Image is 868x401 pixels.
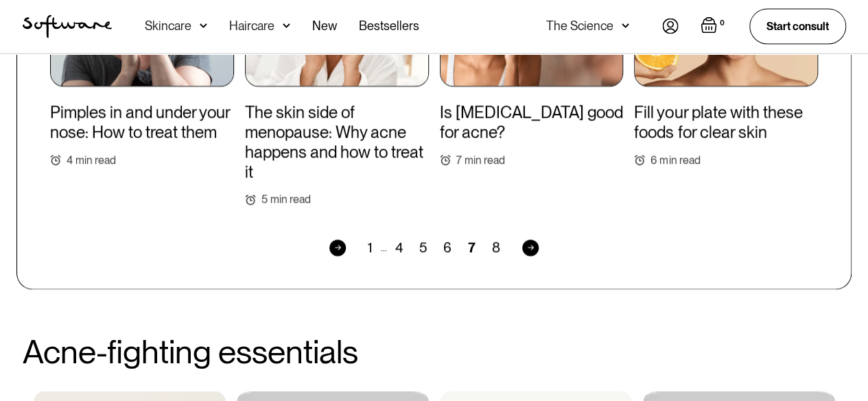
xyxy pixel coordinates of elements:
div: 7 [456,154,462,167]
div: 4 [387,240,411,256]
a: Previous Page [329,240,346,256]
h1: Acne-fighting essentials [23,334,846,370]
a: Next Page [522,240,539,256]
div: 7 [460,240,484,256]
div: List [50,240,801,256]
div: The Science [546,19,613,33]
div: 5 [411,240,435,256]
h3: Is [MEDICAL_DATA] good for acne? [440,104,624,143]
h3: Pimples in and under your nose: How to treat them [50,104,234,143]
h3: Fill your plate with these foods for clear skin [634,104,818,143]
div: 8 [484,240,508,256]
div: 1 [360,240,381,256]
div: 6 [435,240,460,256]
img: arrow down [200,19,207,33]
div: 4 [67,154,73,167]
div: 0 [717,17,727,29]
img: arrow down [283,19,290,33]
img: arrow down [622,19,629,33]
div: 5 [261,193,268,206]
img: right arrow [528,245,534,251]
div: ... [381,241,387,255]
img: Software Logo [23,15,112,38]
a: home [23,15,112,38]
a: Open empty cart [701,17,727,36]
div: Haircare [229,19,274,33]
div: min read [270,193,311,206]
a: Start consult [749,9,846,44]
div: min read [75,154,116,167]
img: right arrow [335,245,341,251]
div: min read [659,154,700,167]
div: min read [465,154,505,167]
div: Skincare [145,19,191,33]
div: 6 [650,154,657,167]
h3: The skin side of menopause: Why acne happens and how to treat it [245,104,429,182]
